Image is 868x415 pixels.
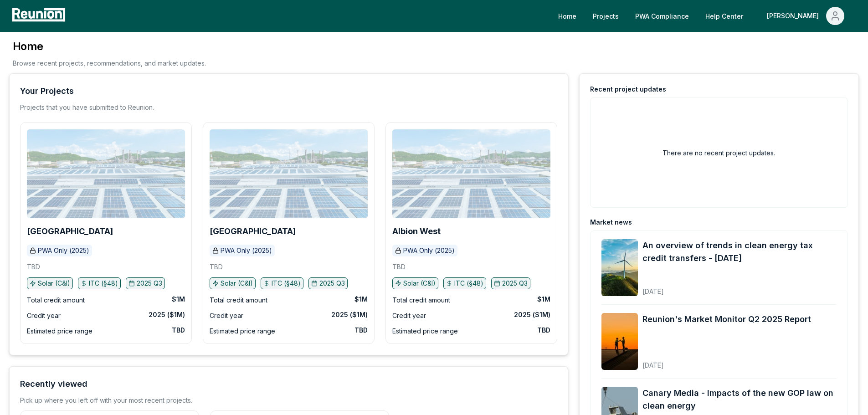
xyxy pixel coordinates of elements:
[514,310,550,319] div: 2025 ($1M)
[38,246,89,255] p: PWA Only (2025)
[590,218,632,227] div: Market news
[20,103,154,112] p: Projects that you have submitted to Reunion.
[642,280,837,296] div: [DATE]
[354,326,368,335] div: TBD
[537,326,550,335] div: TBD
[210,277,256,289] button: Solar (C&I)
[272,279,301,288] p: ITC (§48)
[590,85,666,94] div: Recent project updates
[642,387,837,412] a: Canary Media - Impacts of the new GOP law on clean energy
[221,279,253,288] p: Solar (C&I)
[172,295,185,304] div: $1M
[491,277,530,289] button: 2025 Q3
[663,148,775,158] h2: There are no recent project updates.
[20,85,74,97] div: Your Projects
[601,239,638,296] img: An overview of trends in clean energy tax credit transfers - August 2025
[767,7,822,25] div: [PERSON_NAME]
[27,310,61,321] div: Credit year
[551,7,584,25] a: Home
[642,239,837,265] a: An overview of trends in clean energy tax credit transfers - [DATE]
[601,313,638,370] img: Reunion's Market Monitor Q2 2025 Report
[392,295,450,306] div: Total credit amount
[392,277,438,289] button: Solar (C&I)
[137,279,162,288] p: 2025 Q3
[126,277,165,289] button: 2025 Q3
[537,295,550,304] div: $1M
[308,277,348,289] button: 2025 Q3
[210,326,275,337] div: Estimated price range
[698,7,750,25] a: Help Center
[454,279,483,288] p: ITC (§48)
[331,310,368,319] div: 2025 ($1M)
[392,262,406,272] p: TBD
[586,7,626,25] a: Projects
[642,354,811,370] div: [DATE]
[27,277,73,289] button: Solar (C&I)
[221,246,272,255] p: PWA Only (2025)
[27,295,85,306] div: Total credit amount
[403,279,436,288] p: Solar (C&I)
[392,326,458,337] div: Estimated price range
[319,279,345,288] p: 2025 Q3
[172,326,185,335] div: TBD
[20,378,87,390] div: Recently viewed
[403,246,455,255] p: PWA Only (2025)
[210,310,243,321] div: Credit year
[38,279,70,288] p: Solar (C&I)
[760,7,852,25] button: [PERSON_NAME]
[210,262,223,272] p: TBD
[13,58,206,68] p: Browse recent projects, recommendations, and market updates.
[210,295,267,306] div: Total credit amount
[354,295,368,304] div: $1M
[628,7,696,25] a: PWA Compliance
[27,326,92,337] div: Estimated price range
[502,279,528,288] p: 2025 Q3
[20,396,192,405] div: Pick up where you left off with your most recent projects.
[392,310,426,321] div: Credit year
[551,7,859,25] nav: Main
[89,279,118,288] p: ITC (§48)
[13,39,206,54] h3: Home
[149,310,185,319] div: 2025 ($1M)
[27,262,40,272] p: TBD
[642,313,811,326] a: Reunion's Market Monitor Q2 2025 Report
